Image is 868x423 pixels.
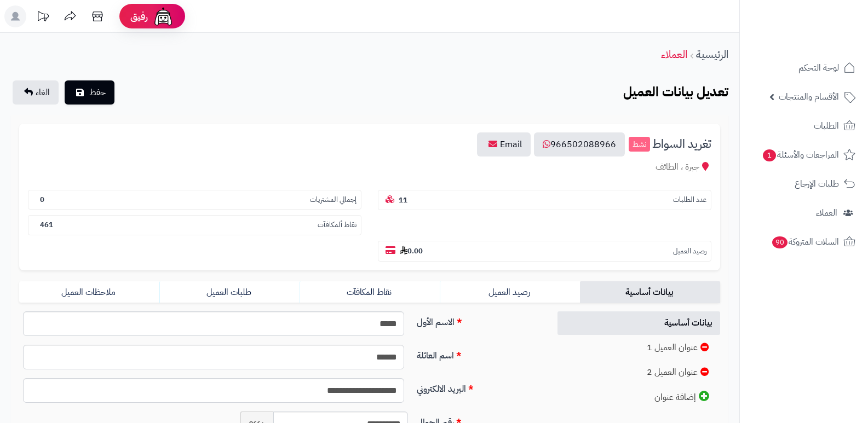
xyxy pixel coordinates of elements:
span: الغاء [36,86,50,99]
b: تعديل بيانات العميل [623,82,728,102]
a: العملاء [746,200,861,226]
b: 0 [40,194,44,205]
img: ai-face.png [152,5,174,27]
span: السلات المتروكة [771,234,839,250]
a: نقاط المكافآت [300,281,440,303]
span: رفيق [130,10,148,23]
a: رصيد العميل [440,281,580,303]
small: رصيد العميل [673,246,706,257]
a: ملاحظات العميل [19,281,159,303]
img: logo-2.png [794,24,858,47]
a: الطلبات [746,113,861,139]
a: بيانات أساسية [557,311,721,335]
a: المراجعات والأسئلة1 [746,142,861,168]
a: بيانات أساسية [580,281,720,303]
div: جبرة ، الطائف [28,161,711,173]
a: الرئيسية [696,46,728,62]
span: لوحة التحكم [798,60,839,76]
button: حفظ [65,80,114,105]
label: الاسم الأول [412,311,545,329]
a: الغاء [13,80,59,105]
small: نقاط ألمكافآت [318,220,357,230]
span: العملاء [816,205,837,221]
a: تحديثات المنصة [29,5,56,30]
a: Email [477,132,531,157]
small: إجمالي المشتريات [310,195,357,205]
a: العملاء [661,46,687,62]
span: الطلبات [814,118,839,134]
small: عدد الطلبات [673,195,706,205]
span: 90 [772,236,788,249]
a: طلبات الإرجاع [746,171,861,197]
a: عنوان العميل 1 [557,336,721,360]
a: لوحة التحكم [746,55,861,81]
b: 11 [399,195,407,205]
span: المراجعات والأسئلة [762,147,839,163]
a: طلبات العميل [159,281,300,303]
a: السلات المتروكة90 [746,229,861,255]
a: 966502088966 [534,132,625,157]
span: الأقسام والمنتجات [779,89,839,105]
span: تغريد السواط [652,138,711,150]
small: نشط [629,137,650,152]
b: 0.00 [400,246,423,256]
a: إضافة عنوان [557,385,721,409]
label: اسم العائلة [412,345,545,362]
b: 461 [40,219,53,230]
label: البريد الالكتروني [412,378,545,396]
span: 1 [763,149,777,162]
span: حفظ [89,86,106,99]
a: عنوان العميل 2 [557,361,721,384]
span: طلبات الإرجاع [795,176,839,192]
